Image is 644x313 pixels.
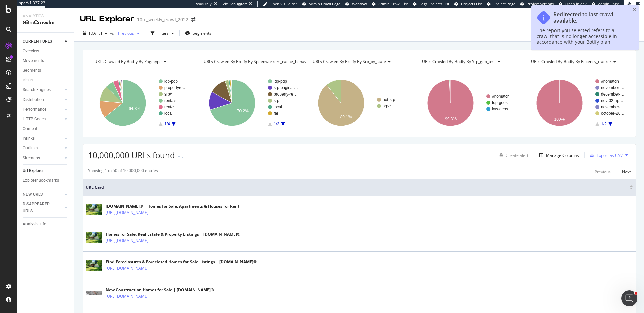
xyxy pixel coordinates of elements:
[23,201,57,215] div: DISAPPEARED URLS
[164,98,176,103] text: rentals
[23,125,37,132] div: Content
[23,145,38,152] div: Outlinks
[530,56,625,67] h4: URLs Crawled By Botify By recency_tracker
[383,97,395,102] text: not-srp
[492,94,510,99] text: #nomatch
[191,17,195,22] div: arrow-right-arrow-left
[23,116,46,123] div: HTTP Codes
[182,154,183,160] div: -
[537,27,627,45] div: The report you selected refers to a crawl that is no longer accessible in accordance with your Bo...
[23,106,46,113] div: Performance
[204,59,313,64] span: URLs Crawled By Botify By speedworkers_cache_behaviors
[274,92,298,97] text: property-re…
[23,177,59,184] div: Explorer Bookmarks
[23,191,63,198] a: NEW URLS
[23,116,63,123] a: HTTP Codes
[313,59,386,64] span: URLs Crawled By Botify By srp_by_state
[263,1,297,7] a: Open Viz Editor
[178,156,180,158] img: Equal
[23,96,63,103] a: Distribution
[23,135,35,142] div: Inlinks
[23,38,52,45] div: CURRENT URLS
[525,74,631,132] svg: A chart.
[531,59,611,64] span: URLs Crawled By Botify By recency_tracker
[622,169,631,175] div: Next
[193,30,211,36] span: Segments
[23,86,51,93] div: Search Engines
[601,105,624,109] text: november-…
[595,169,611,175] div: Previous
[274,85,298,90] text: srp-paginat…
[554,117,565,122] text: 100%
[106,293,148,300] a: [URL][DOMAIN_NAME]
[601,79,619,84] text: #nomatch
[110,30,115,36] span: vs
[137,16,189,23] div: 10m_weekly_crawl_2022
[378,1,408,6] span: Admin Crawl List
[164,79,178,84] text: ldp-pdp
[106,259,257,265] div: Find Foreclosures & Foreclosed Homes for Sale Listings | [DOMAIN_NAME]®
[195,1,213,7] div: ReadOnly:
[445,117,457,121] text: 99.3%
[106,231,240,237] div: Homes for Sale, Real Estate & Property Listings | [DOMAIN_NAME]®
[106,209,148,216] a: [URL][DOMAIN_NAME]
[274,111,278,116] text: far
[88,149,175,161] span: 10,000,000 URLs found
[559,1,587,7] a: Open in dev
[115,30,134,36] span: Previous
[88,74,194,132] svg: A chart.
[527,1,554,6] span: Project Settings
[106,287,214,293] div: New Construction Homes for Sale | [DOMAIN_NAME]®
[621,290,637,306] iframe: Intercom live chat
[345,1,367,7] a: Webflow
[223,1,247,7] div: Viz Debugger:
[598,1,619,6] span: Admin Page
[506,152,528,158] div: Create alert
[601,111,624,116] text: october-26…
[622,168,631,176] button: Next
[601,85,624,90] text: november-…
[595,168,611,176] button: Previous
[182,28,214,39] button: Segments
[89,30,102,36] span: 2025 Sep. 2nd
[164,111,173,116] text: local
[413,1,449,7] a: Logs Projects List
[23,201,63,215] a: DISAPPEARED URLS
[86,204,102,215] img: main image
[546,152,579,158] div: Manage Columns
[23,86,63,93] a: Search Engines
[383,104,391,108] text: srp/*
[237,109,248,113] text: 70.2%
[601,98,623,103] text: nov-02-up…
[601,122,607,126] text: 1/2
[23,135,63,142] a: Inlinks
[115,28,142,39] button: Previous
[148,28,177,39] button: Filters
[565,1,587,6] span: Open in dev
[309,1,340,6] span: Admin Crawl Page
[86,291,102,295] img: main image
[23,13,69,19] div: Analytics
[164,92,173,97] text: srp/*
[86,232,102,243] img: main image
[164,122,170,126] text: 1/4
[93,56,188,67] h4: URLs Crawled By Botify By pagetype
[23,154,63,162] a: Sitemaps
[86,184,628,190] span: URL Card
[106,237,148,244] a: [URL][DOMAIN_NAME]
[23,48,39,55] div: Overview
[416,74,522,132] svg: A chart.
[23,96,44,103] div: Distribution
[274,122,279,126] text: 1/3
[197,74,303,132] svg: A chart.
[493,1,515,6] span: Project Page
[23,38,63,45] a: CURRENT URLS
[306,74,412,132] svg: A chart.
[492,107,508,111] text: low-geos
[274,79,287,84] text: ldp-pdp
[23,77,40,84] a: Visits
